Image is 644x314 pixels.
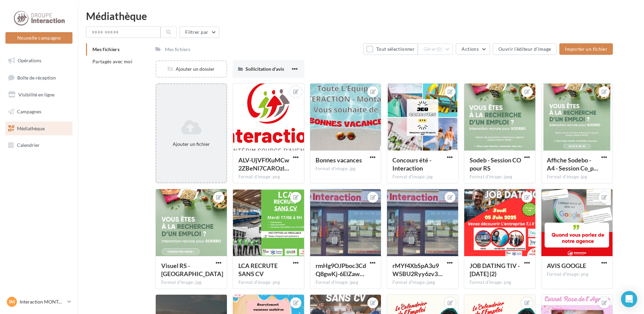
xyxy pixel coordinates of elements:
[316,279,376,286] div: Format d'image: jpeg
[5,295,72,308] a: IM Interaction MONTAIGU
[559,43,613,55] button: Importer un fichier
[547,271,607,277] div: Format d'image: png
[4,70,74,85] a: Boîte de réception
[418,43,453,55] button: Gérer(0)
[4,138,74,152] a: Calendrier
[4,105,74,119] a: Campagnes
[238,279,299,286] div: Format d'image: png
[17,109,41,114] span: Campagnes
[4,121,74,136] a: Médiathèque
[17,142,40,148] span: Calendrier
[316,262,366,277] span: rmHg9OJPboc3CdQ8gwKj-6ElZawBfXdRWUuGZxctKVXU-KnodaTeBgY2GMOTsitBSRBoWKTK7DVMJmQB=s0
[238,156,289,172] span: ALV-UjVFfXuMCw2ZBeNl7CAROzlnVB47yyaHV-Cb5q2967FU9LE6C34
[179,26,219,38] button: Filtrer par
[470,279,530,286] div: Format d'image: png
[18,92,55,97] span: Visibilité en ligne
[456,43,490,55] button: Actions
[17,125,45,131] span: Médiathèque
[245,66,284,72] span: Sollicitation d'avis
[5,32,72,44] button: Nouvelle campagne
[17,74,56,80] span: Boîte de réception
[9,298,15,305] span: IM
[159,141,223,148] div: Ajouter un fichier
[547,262,586,269] span: AVIS GOOGLE
[238,262,278,277] span: LCA RECRUTE SANS CV
[461,46,478,52] span: Actions
[470,262,520,277] span: JOB DATING TIV - JUIN 2025 (2)
[316,156,362,164] span: Bonnes vacances
[165,46,190,53] div: Mes fichiers
[4,88,74,102] a: Visibilité en ligne
[238,174,299,180] div: Format d'image: png
[547,174,607,180] div: Format d'image: jpg
[565,46,607,52] span: Importer un fichier
[493,43,557,55] button: Ouvrir l'éditeur d'image
[392,279,453,286] div: Format d'image: jpeg
[470,174,530,180] div: Format d'image: jpeg
[392,174,453,180] div: Format d'image: jpg
[4,53,74,68] a: Opérations
[316,166,376,172] div: Format d'image: jpg
[392,156,431,172] span: Concours été - Interaction
[20,298,65,305] p: Interaction MONTAIGU
[86,11,636,21] div: Médiathèque
[18,58,41,63] span: Opérations
[156,66,226,72] div: Ajouter un dossier
[92,59,132,64] span: Partagés avec moi
[363,43,417,55] button: Tout sélectionner
[392,262,443,277] span: rMYf4XbSpA3u9W5BU2Ryy6zv3G45hCmUmcyzv5adyVlCNFARESOen6Y4Oz9iLgvw-We4XawPZgX4sNQw=s0
[436,46,442,52] span: (0)
[621,291,637,307] div: Open Intercom Messenger
[470,156,521,172] span: Sodeb - Session CO pour RS
[161,262,223,277] span: Visuel RS - SODEBO
[92,46,120,52] span: Mes fichiers
[161,279,221,286] div: Format d'image: jpg
[547,156,598,172] span: Affiche Sodebo - A4 - Session Co_page-0001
